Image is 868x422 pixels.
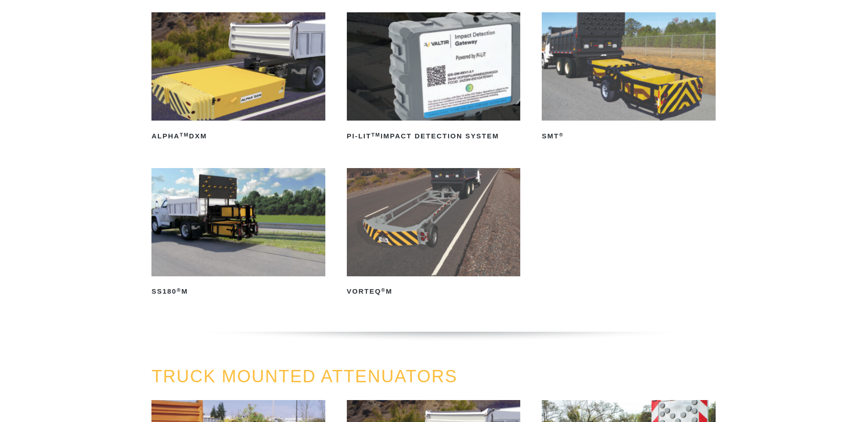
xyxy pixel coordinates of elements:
a: TRUCK MOUNTED ATTENUATORS [151,367,458,386]
h2: SMT [542,129,716,143]
a: PI-LITTMImpact Detection System [347,12,521,143]
h2: SS180 M [151,285,325,299]
a: SMT® [542,12,716,143]
sup: ® [381,287,386,293]
sup: TM [180,132,189,137]
sup: ® [559,132,564,137]
a: SS180®M [151,168,325,299]
h2: PI-LIT Impact Detection System [347,129,521,143]
h2: ALPHA DXM [151,129,325,143]
h2: VORTEQ M [347,285,521,299]
a: VORTEQ®M [347,168,521,299]
sup: ® [177,287,181,293]
sup: TM [371,132,380,137]
a: ALPHATMDXM [151,12,325,143]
